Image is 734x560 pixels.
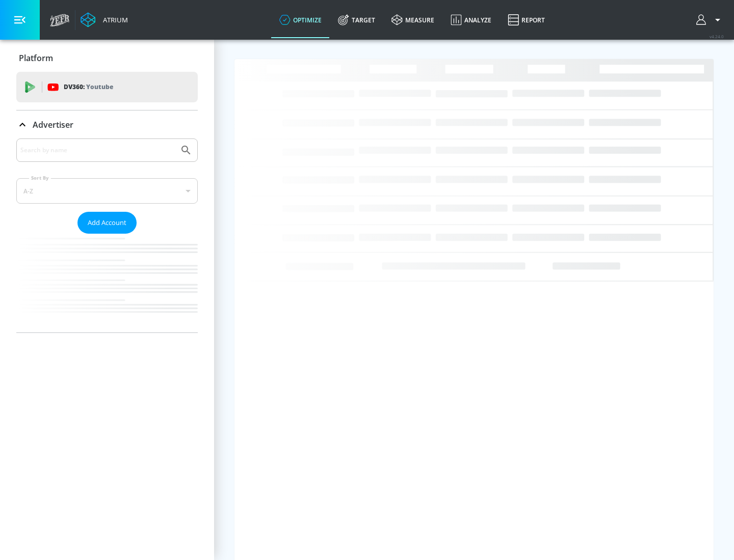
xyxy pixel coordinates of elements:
a: optimize [271,2,330,38]
a: Report [500,2,553,38]
label: Sort By [29,175,51,181]
div: Platform [16,44,198,72]
div: DV360: Youtube [16,72,198,102]
p: Platform [19,52,53,64]
p: DV360: [64,81,113,93]
span: Add Account [88,217,126,229]
nav: list of Advertiser [16,234,198,332]
div: A-Z [16,178,198,204]
div: Advertiser [16,110,198,139]
button: Add Account [77,212,137,234]
a: measure [383,2,442,38]
a: Analyze [442,2,500,38]
p: Youtube [86,81,113,92]
input: Search by name [20,144,175,157]
p: Advertiser [33,119,73,130]
span: v 4.24.0 [710,34,724,39]
div: Atrium [99,15,128,24]
div: Advertiser [16,138,198,332]
a: Atrium [81,12,128,27]
a: Target [330,2,383,38]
